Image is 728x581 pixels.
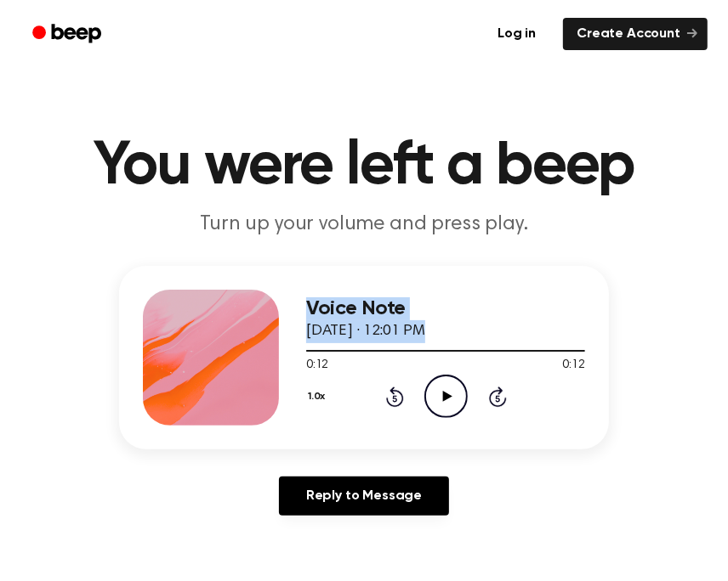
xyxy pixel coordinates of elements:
[306,357,328,375] span: 0:12
[20,136,708,197] h1: You were left a beep
[306,297,585,320] h3: Voice Note
[563,18,708,50] a: Create Account
[279,477,449,516] a: Reply to Message
[563,357,585,375] span: 0:12
[37,211,691,239] p: Turn up your volume and press play.
[306,324,425,339] span: [DATE] · 12:01 PM
[481,14,553,54] a: Log in
[306,382,332,411] button: 1.0x
[20,18,117,51] a: Beep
